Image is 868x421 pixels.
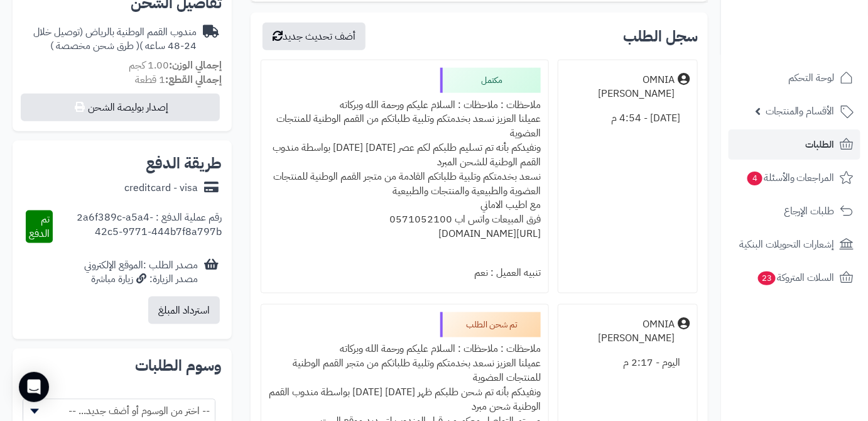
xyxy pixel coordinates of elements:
h2: طريقة الدفع [146,156,222,171]
a: إشعارات التحويلات البنكية [729,229,860,260]
strong: إجمالي الوزن: [169,58,222,73]
div: creditcard - visa [124,181,198,195]
div: مصدر الزيارة: زيارة مباشرة [84,272,198,287]
img: logo-2.png [783,35,856,62]
small: 1.00 كجم [129,58,222,73]
div: تم شحن الطلب [440,312,541,337]
span: إشعارات التحويلات البنكية [739,236,835,253]
span: طلبات الإرجاع [784,202,835,220]
button: إصدار بوليصة الشحن [21,94,220,121]
span: 23 [758,271,776,285]
button: أضف تحديث جديد [263,23,366,50]
h3: سجل الطلب [623,29,698,44]
small: 1 قطعة [135,72,222,87]
a: طلبات الإرجاع [729,196,860,226]
button: استرداد المبلغ [148,297,220,324]
div: ملاحظات : ملاحظات : السلام عليكم ورحمة الله وبركاته عميلنا العزيز نسعد بخدمتكم وتلبية طلباتكم من ... [269,93,541,261]
span: الطلبات [806,136,835,153]
span: لوحة التحكم [788,69,835,87]
a: لوحة التحكم [729,63,860,93]
div: مندوب القمم الوطنية بالرياض (توصيل خلال 24-48 ساعه ) [23,25,197,54]
div: OMNIA [PERSON_NAME] [566,317,675,346]
div: رقم عملية الدفع : 2a6f389c-a5a4-42c5-9771-444b7f8a797b [53,210,222,243]
div: مصدر الطلب :الموقع الإلكتروني [84,258,198,287]
span: المراجعات والأسئلة [746,169,835,187]
span: السلات المتروكة [757,269,835,287]
div: اليوم - 2:17 م [566,351,690,376]
span: تم الدفع [29,212,50,241]
span: الأقسام والمنتجات [766,102,835,120]
div: [DATE] - 4:54 م [566,106,690,131]
h2: وسوم الطلبات [23,359,222,374]
span: 4 [747,172,762,185]
span: ( طرق شحن مخصصة ) [50,38,139,53]
div: مكتمل [440,68,541,93]
a: السلات المتروكة23 [729,263,860,293]
div: Open Intercom Messenger [19,372,49,402]
a: المراجعات والأسئلة4 [729,163,860,193]
a: الطلبات [729,129,860,160]
strong: إجمالي القطع: [165,72,222,87]
div: OMNIA [PERSON_NAME] [566,73,675,102]
div: تنبيه العميل : نعم [269,261,541,285]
